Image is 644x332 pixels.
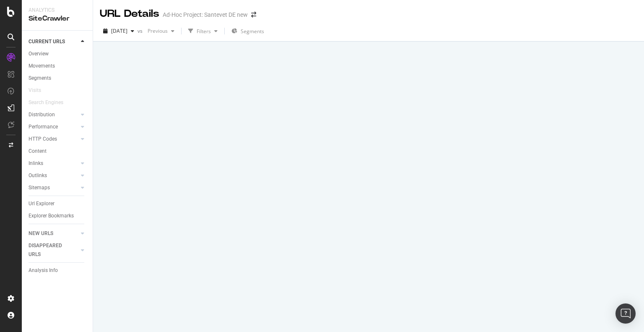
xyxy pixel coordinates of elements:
[29,183,78,192] a: Sitemaps
[29,74,87,83] a: Segments
[29,74,51,83] div: Segments
[29,123,78,131] a: Performance
[29,37,65,46] div: CURRENT URLS
[29,123,58,131] div: Performance
[29,86,49,95] a: Visits
[29,147,87,156] a: Content
[228,24,267,38] button: Segments
[29,229,78,238] a: NEW URLS
[100,24,138,38] button: [DATE]
[29,266,87,275] a: Analysis Info
[29,98,72,107] a: Search Engines
[29,183,50,192] div: Sitemaps
[29,50,87,58] a: Overview
[29,135,78,144] a: HTTP Codes
[29,159,43,168] div: Inlinks
[29,171,47,180] div: Outlinks
[29,110,78,119] a: Distribution
[29,159,78,168] a: Inlinks
[29,171,78,180] a: Outlinks
[29,212,74,220] div: Explorer Bookmarks
[29,241,78,259] a: DISAPPEARED URLS
[29,110,55,119] div: Distribution
[29,241,71,259] div: DISAPPEARED URLS
[100,7,159,21] div: URL Details
[111,27,127,34] span: 2025 Sep. 16th
[241,28,264,35] span: Segments
[29,37,78,46] a: CURRENT URLS
[251,12,256,18] div: arrow-right-arrow-left
[144,24,178,38] button: Previous
[29,199,87,208] a: Url Explorer
[29,229,53,238] div: NEW URLS
[29,266,58,275] div: Analysis Info
[29,62,87,71] a: Movements
[29,7,86,14] div: Analytics
[29,50,49,58] div: Overview
[29,199,55,208] div: Url Explorer
[138,27,144,34] span: vs
[29,86,41,95] div: Visits
[144,27,168,34] span: Previous
[163,10,248,19] div: Ad-Hoc Project: Santevet DE new
[29,62,55,71] div: Movements
[29,135,57,144] div: HTTP Codes
[29,147,47,156] div: Content
[615,303,636,324] div: Open Intercom Messenger
[29,212,87,220] a: Explorer Bookmarks
[29,14,86,24] div: SiteCrawler
[197,28,211,35] div: Filters
[29,98,63,107] div: Search Engines
[185,24,221,38] button: Filters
